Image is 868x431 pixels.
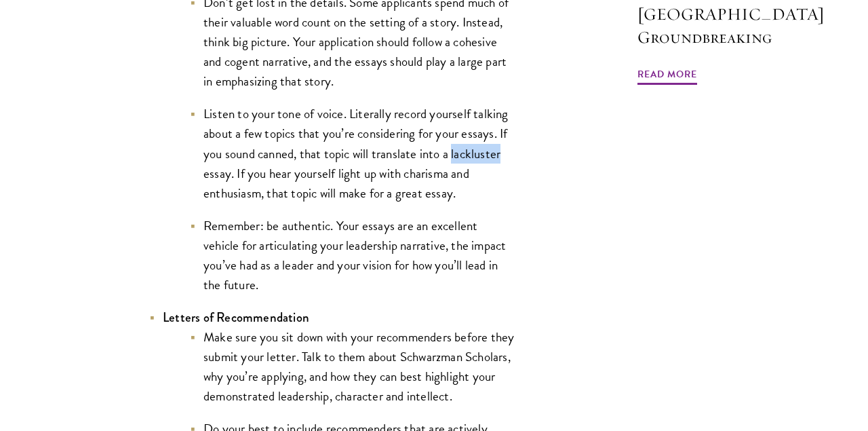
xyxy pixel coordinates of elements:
[163,308,309,326] strong: Letters of Recommendation
[190,104,515,202] li: Listen to your tone of voice. Literally record yourself talking about a few topics that you’re co...
[190,216,515,295] li: Remember: be authentic. Your essays are an excellent vehicle for articulating your leadership nar...
[190,327,515,406] li: Make sure you sit down with your recommenders before they submit your letter. Talk to them about ...
[637,66,697,87] span: Read More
